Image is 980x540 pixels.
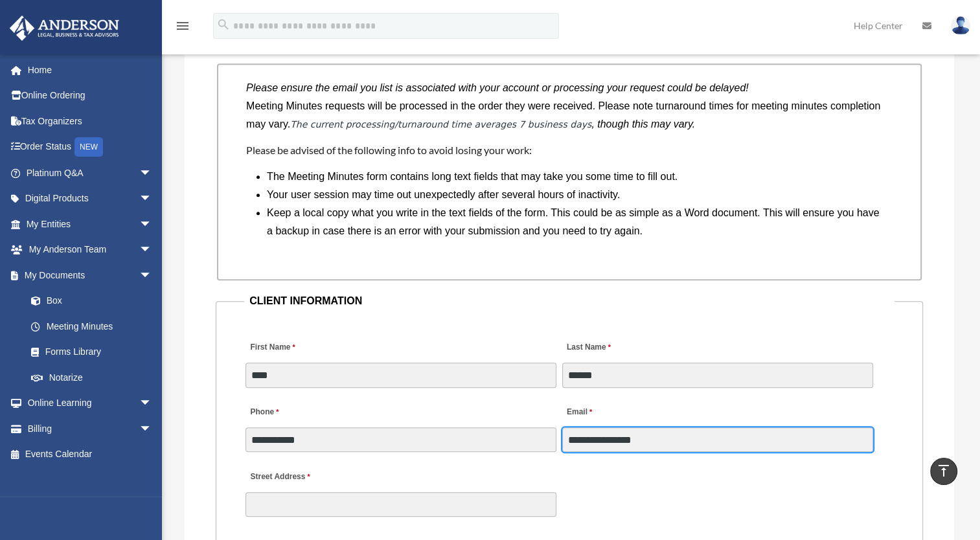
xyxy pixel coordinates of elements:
[246,97,893,133] p: Meeting Minutes requests will be processed in the order they were received. Please note turnaroun...
[6,16,123,41] img: Anderson Advisors Platinum Portal
[139,211,165,238] span: arrow_drop_down
[18,313,165,339] a: Meeting Minutes
[562,339,614,357] label: Last Name
[9,442,172,467] a: Events Calendar
[139,160,165,186] span: arrow_drop_down
[245,339,298,357] label: First Name
[18,339,172,365] a: Forms Library
[246,143,893,157] h4: Please be advised of the following info to avoid losing your work:
[267,168,882,186] li: The Meeting Minutes form contains long text fields that may take you some time to fill out.
[18,365,172,390] a: Notarize
[139,262,165,289] span: arrow_drop_down
[930,458,957,485] a: vertical_align_top
[290,119,591,129] em: The current processing/turnaround time averages 7 business days
[9,186,172,212] a: Digital Productsarrow_drop_down
[936,463,952,478] i: vertical_align_top
[9,416,172,442] a: Billingarrow_drop_down
[244,292,895,310] legend: CLIENT INFORMATION
[951,16,970,35] img: User Pic
[562,404,595,422] label: Email
[216,17,231,32] i: search
[245,468,369,486] label: Street Address
[9,160,172,186] a: Platinum Q&Aarrow_drop_down
[9,237,172,263] a: My Anderson Teamarrow_drop_down
[9,211,172,237] a: My Entitiesarrow_drop_down
[245,404,282,422] label: Phone
[139,390,165,417] span: arrow_drop_down
[9,57,172,83] a: Home
[9,108,172,134] a: Tax Organizers
[18,288,172,314] a: Box
[74,137,103,157] div: NEW
[9,390,172,416] a: Online Learningarrow_drop_down
[9,262,172,288] a: My Documentsarrow_drop_down
[139,186,165,212] span: arrow_drop_down
[175,18,190,34] i: menu
[267,204,882,240] li: Keep a local copy what you write in the text fields of the form. This could be as simple as a Wor...
[139,416,165,442] span: arrow_drop_down
[9,134,172,161] a: Order StatusNEW
[9,83,172,109] a: Online Ordering
[267,186,882,204] li: Your user session may time out unexpectedly after several hours of inactivity.
[139,237,165,264] span: arrow_drop_down
[175,23,190,34] a: menu
[591,118,695,129] i: , though this may vary.
[246,82,749,93] i: Please ensure the email you list is associated with your account or processing your request could...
